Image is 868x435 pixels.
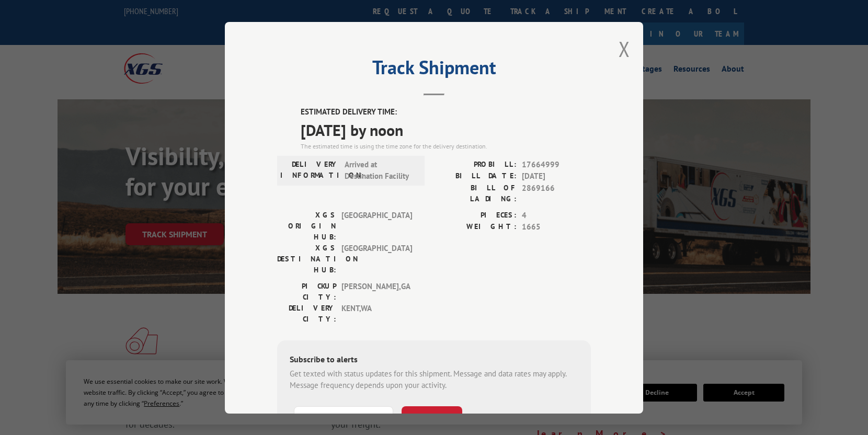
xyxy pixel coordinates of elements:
label: PROBILL: [434,158,517,170]
label: PIECES: [434,209,517,221]
span: [DATE] [522,170,591,182]
span: 4 [522,209,591,221]
label: BILL DATE: [434,170,517,182]
span: Arrived at Destination Facility [345,158,415,182]
div: Get texted with status updates for this shipment. Message and data rates may apply. Message frequ... [290,368,578,391]
span: [PERSON_NAME] , GA [341,280,412,302]
label: XGS DESTINATION HUB: [277,242,336,275]
span: [DATE] by noon [301,118,591,141]
span: 2869166 [522,182,591,204]
input: Phone Number [294,406,393,428]
label: WEIGHT: [434,221,517,233]
h2: Track Shipment [277,60,591,80]
label: ESTIMATED DELIVERY TIME: [301,106,591,118]
label: PICKUP CITY: [277,280,336,302]
button: SUBSCRIBE [402,406,462,428]
button: Close modal [619,35,630,63]
label: XGS ORIGIN HUB: [277,209,336,242]
div: The estimated time is using the time zone for the delivery destination. [301,141,591,151]
span: 1665 [522,221,591,233]
label: BILL OF LADING: [434,182,517,204]
label: DELIVERY CITY: [277,302,336,324]
span: 17664999 [522,158,591,170]
span: [GEOGRAPHIC_DATA] [341,242,412,275]
label: DELIVERY INFORMATION: [280,158,339,182]
span: KENT , WA [341,302,412,324]
div: Subscribe to alerts [290,352,578,368]
span: [GEOGRAPHIC_DATA] [341,209,412,242]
